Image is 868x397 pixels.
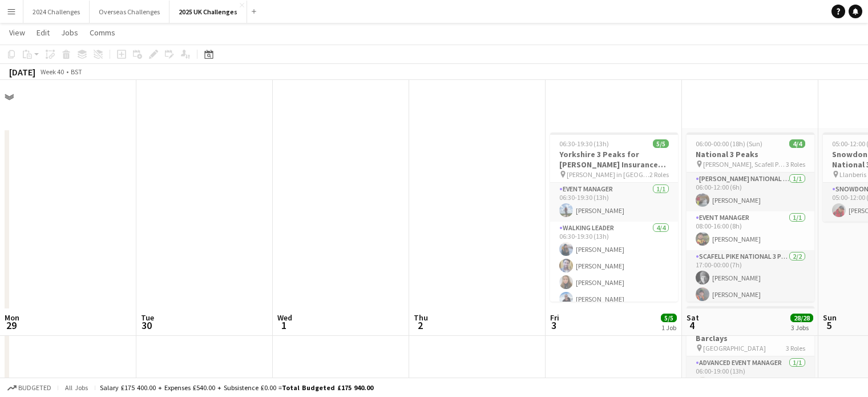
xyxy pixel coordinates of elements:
[37,27,50,38] span: Edit
[786,160,805,169] span: 3 Roles
[687,149,814,159] h3: National 3 Peaks
[276,319,292,332] span: 1
[56,25,83,40] a: Jobs
[282,383,373,392] span: Total Budgeted £175 940.00
[38,67,66,76] span: Week 40
[414,312,428,323] span: Thu
[687,173,814,211] app-card-role: [PERSON_NAME] National 3 Peaks Walking Leader1/106:00-12:00 (6h)[PERSON_NAME]
[71,67,82,76] div: BST
[550,183,678,222] app-card-role: Event Manager1/106:30-19:30 (13h)[PERSON_NAME]
[141,312,154,323] span: Tue
[653,139,669,148] span: 5/5
[23,1,90,23] button: 2024 Challenges
[567,170,649,179] span: [PERSON_NAME] in [GEOGRAPHIC_DATA]
[5,25,30,40] a: View
[548,319,559,332] span: 3
[550,149,678,170] h3: Yorkshire 3 Peaks for [PERSON_NAME] Insurance Group
[32,25,54,40] a: Edit
[139,319,154,332] span: 30
[90,27,115,38] span: Comms
[687,211,814,250] app-card-role: Event Manager1/108:00-16:00 (8h)[PERSON_NAME]
[791,323,813,332] div: 3 Jobs
[9,27,25,38] span: View
[687,312,699,323] span: Sat
[550,133,678,302] app-job-card: 06:30-19:30 (13h)5/5Yorkshire 3 Peaks for [PERSON_NAME] Insurance Group [PERSON_NAME] in [GEOGRAP...
[687,356,814,395] app-card-role: Advanced Event Manager1/106:00-19:00 (13h)[PERSON_NAME]
[687,133,814,302] app-job-card: 06:00-00:00 (18h) (Sun)4/4National 3 Peaks [PERSON_NAME], Scafell Pike and Snowdon3 Roles[PERSON_...
[277,312,292,323] span: Wed
[550,222,678,310] app-card-role: Walking Leader4/406:30-19:30 (13h)[PERSON_NAME][PERSON_NAME][PERSON_NAME][PERSON_NAME]
[696,139,762,148] span: 06:00-00:00 (18h) (Sun)
[100,383,373,392] div: Salary £175 400.00 + Expenses £540.00 + Subsistence £0.00 =
[169,1,247,23] button: 2025 UK Challenges
[6,382,53,394] button: Budgeted
[685,319,699,332] span: 4
[823,312,837,323] span: Sun
[661,314,677,322] span: 5/5
[3,319,19,332] span: 29
[687,250,814,306] app-card-role: Scafell Pike National 3 Peaks Walking Leader2/217:00-00:00 (7h)[PERSON_NAME][PERSON_NAME]
[790,314,813,322] span: 28/28
[90,1,169,23] button: Overseas Challenges
[703,344,766,352] span: [GEOGRAPHIC_DATA]
[412,319,428,332] span: 2
[661,323,676,332] div: 1 Job
[559,139,609,148] span: 06:30-19:30 (13h)
[789,139,805,148] span: 4/4
[61,27,78,38] span: Jobs
[649,170,669,179] span: 2 Roles
[18,384,51,392] span: Budgeted
[63,383,90,392] span: All jobs
[550,312,559,323] span: Fri
[839,170,866,179] span: Llanberis
[5,312,19,323] span: Mon
[821,319,837,332] span: 5
[786,344,805,352] span: 3 Roles
[703,160,786,169] span: [PERSON_NAME], Scafell Pike and Snowdon
[9,66,35,78] div: [DATE]
[85,25,120,40] a: Comms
